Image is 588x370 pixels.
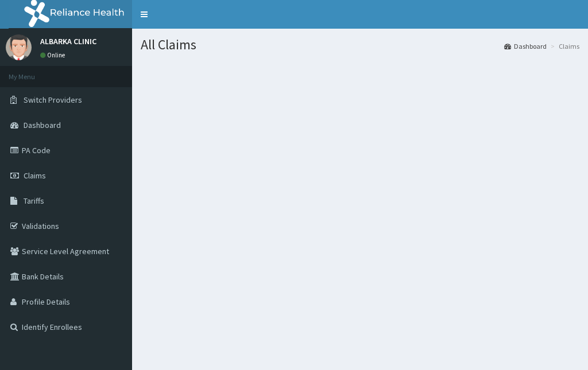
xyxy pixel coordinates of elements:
[504,41,547,51] a: Dashboard
[548,41,579,51] li: Claims
[40,51,68,59] a: Online
[24,170,46,181] span: Claims
[24,196,44,206] span: Tariffs
[24,95,82,105] span: Switch Providers
[141,37,579,52] h1: All Claims
[6,34,32,60] img: User Image
[24,120,61,130] span: Dashboard
[40,37,96,45] p: ALBARKA CLINIC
